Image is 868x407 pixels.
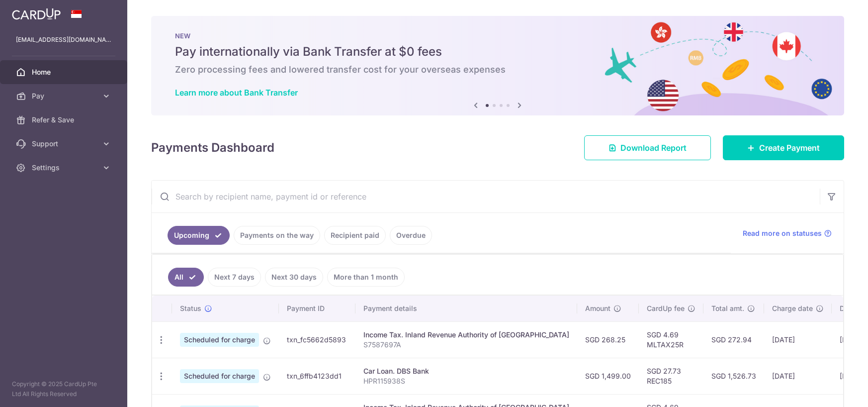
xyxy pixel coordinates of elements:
[32,67,97,77] span: Home
[151,139,274,157] h4: Payments Dashboard
[759,142,820,154] span: Create Payment
[711,304,744,313] span: Total amt.
[168,226,230,245] a: Upcoming
[324,226,386,245] a: Recipient paid
[584,135,711,160] a: Download Report
[151,16,844,115] img: Bank transfer banner
[639,321,703,358] td: SGD 4.69 MLTAX25R
[180,304,201,313] span: Status
[577,321,639,358] td: SGD 268.25
[620,142,687,154] span: Download Report
[279,296,355,321] th: Payment ID
[175,88,298,98] a: Learn more about Bank Transfer
[180,333,259,347] span: Scheduled for charge
[647,304,685,313] span: CardUp fee
[32,139,97,149] span: Support
[585,304,610,313] span: Amount
[265,268,323,287] a: Next 30 days
[355,296,577,321] th: Payment details
[363,330,569,340] div: Income Tax. Inland Revenue Authority of [GEOGRAPHIC_DATA]
[363,340,569,350] p: S7587697A
[764,358,832,394] td: [DATE]
[12,8,61,20] img: CardUp
[363,376,569,386] p: HPR115938S
[577,358,639,394] td: SGD 1,499.00
[180,369,259,383] span: Scheduled for charge
[152,181,820,212] input: Search by recipient name, payment id or reference
[234,226,320,245] a: Payments on the way
[16,35,111,45] p: [EMAIL_ADDRESS][DOMAIN_NAME]
[279,358,355,394] td: txn_6ffb4123dd1
[703,321,764,358] td: SGD 272.94
[743,228,822,238] span: Read more on statuses
[764,321,832,358] td: [DATE]
[639,358,703,394] td: SGD 27.73 REC185
[390,226,432,245] a: Overdue
[208,268,261,287] a: Next 7 days
[723,135,844,160] a: Create Payment
[279,321,355,358] td: txn_fc5662d5893
[363,366,569,376] div: Car Loan. DBS Bank
[32,115,97,125] span: Refer & Save
[327,268,405,287] a: More than 1 month
[703,358,764,394] td: SGD 1,526.73
[32,91,97,101] span: Pay
[743,228,832,238] a: Read more on statuses
[175,64,820,76] h6: Zero processing fees and lowered transfer cost for your overseas expenses
[175,44,820,60] h5: Pay internationally via Bank Transfer at $0 fees
[175,32,820,40] p: NEW
[772,304,813,313] span: Charge date
[32,163,97,173] span: Settings
[168,268,204,287] a: All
